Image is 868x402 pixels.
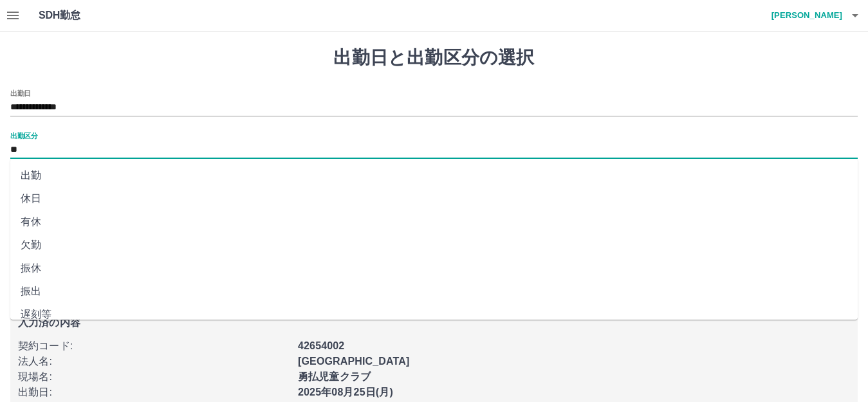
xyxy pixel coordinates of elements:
p: 法人名 : [18,354,290,369]
b: [GEOGRAPHIC_DATA] [298,356,410,367]
li: 遅刻等 [10,303,858,326]
li: 出勤 [10,164,858,187]
label: 出勤区分 [10,131,37,140]
b: 勇払児童クラブ [298,371,371,382]
p: 契約コード : [18,338,290,354]
p: 入力済の内容 [18,318,850,328]
p: 出勤日 : [18,385,290,400]
label: 出勤日 [10,88,31,98]
li: 有休 [10,210,858,233]
li: 欠勤 [10,233,858,257]
li: 振出 [10,280,858,303]
p: 現場名 : [18,369,290,385]
li: 振休 [10,257,858,280]
li: 休日 [10,187,858,210]
b: 42654002 [298,340,344,351]
h1: 出勤日と出勤区分の選択 [10,47,858,69]
b: 2025年08月25日(月) [298,387,393,397]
